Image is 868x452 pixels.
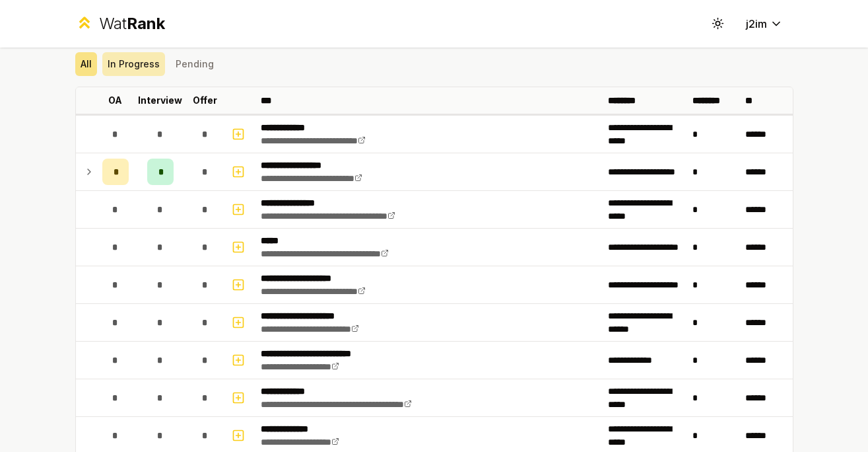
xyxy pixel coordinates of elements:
button: j2im [735,12,793,36]
a: WatRank [75,13,166,34]
p: Offer [193,94,217,107]
button: In Progress [102,52,165,76]
div: Wat [99,13,165,34]
p: OA [108,94,122,107]
span: Rank [127,14,165,33]
button: All [75,52,97,76]
span: j2im [746,16,767,32]
p: Interview [138,94,182,107]
button: Pending [170,52,219,76]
